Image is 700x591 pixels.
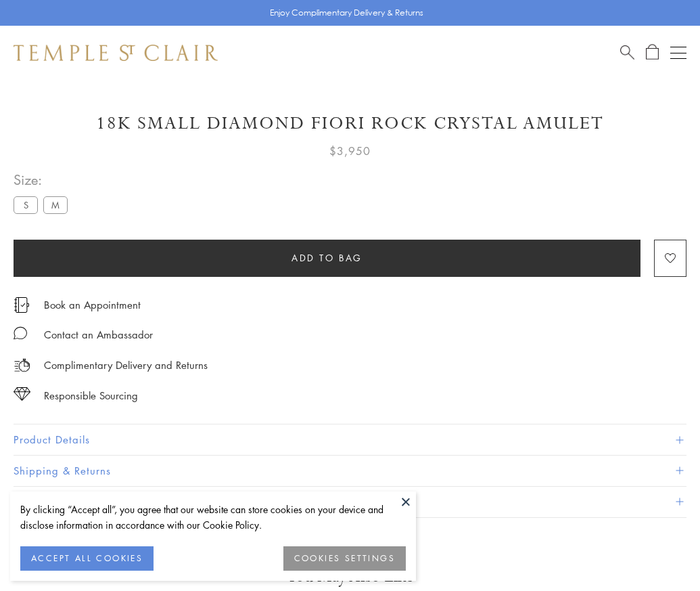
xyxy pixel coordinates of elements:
div: Responsible Sourcing [44,387,138,404]
p: Enjoy Complimentary Delivery & Returns [270,6,423,20]
span: Size: [14,169,73,191]
span: $3,950 [329,142,371,160]
a: Open Shopping Bag [646,44,659,61]
button: COOKIES SETTINGS [283,546,406,571]
img: icon_appointment.svg [14,297,30,313]
div: Contact an Ambassador [44,326,153,343]
div: By clicking “Accept all”, you agree that our website can store cookies on your device and disclos... [20,502,406,533]
button: Open navigation [670,45,686,61]
h1: 18K Small Diamond Fiori Rock Crystal Amulet [14,112,686,135]
button: Shipping & Returns [14,456,686,486]
a: Book an Appointment [44,297,141,312]
img: Temple St. Clair [14,45,218,61]
img: icon_delivery.svg [14,357,30,374]
button: ACCEPT ALL COOKIES [20,546,154,571]
label: M [43,196,68,213]
span: Add to bag [291,250,363,265]
p: Complimentary Delivery and Returns [44,357,208,374]
button: Add to bag [14,240,640,277]
img: MessageIcon-01_2.svg [14,326,27,340]
img: icon_sourcing.svg [14,387,30,401]
button: Product Details [14,424,686,455]
button: Gifting [14,487,686,517]
a: Search [620,44,634,61]
label: S [14,196,38,213]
